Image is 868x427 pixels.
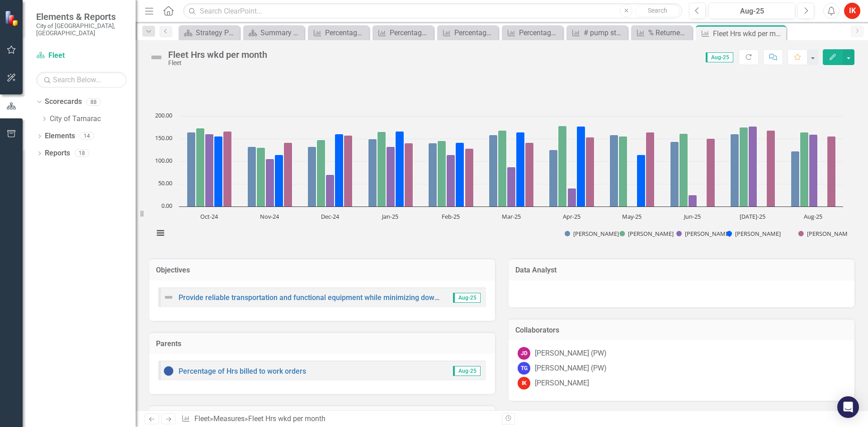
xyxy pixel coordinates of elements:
img: Not Defined [163,292,174,303]
path: Apr-25, 178.25. Troy Wilbanks. [558,126,567,207]
path: Oct-24, 167. Vincent Izzo. [223,131,232,207]
button: IK [844,3,860,19]
path: Feb-25, 128.5. Vincent Izzo. [465,149,474,207]
a: Percentage of Total Units Available Serviced In-House [310,27,367,38]
a: Strategy Page [181,27,237,38]
path: May-25, 165. Vincent Izzo. [646,132,655,207]
text: 150.00 [155,134,172,142]
path: Mar-25, 165. Benjamin Broderick. [516,132,525,207]
img: ClearPoint Strategy [5,10,20,26]
h3: Parents [156,340,488,348]
path: Dec-24, 71. Oscar Mejia. [326,175,335,207]
path: Jan-25, 165.5. Troy Wilbanks. [377,132,386,207]
button: Show Vincent Izzo [798,230,839,238]
div: [PERSON_NAME] (PW) [535,348,607,359]
a: Percentage of Hrs billed to work orders [179,367,306,375]
g: Benjamin Broderick, bar series 4 of 5 with 11 bars. [214,127,826,207]
a: City of Tamarac [50,114,136,124]
div: Chart. Highcharts interactive chart. [149,112,854,247]
a: Fleet [194,414,210,423]
div: Aug-25 [712,6,792,17]
text: Oct-24 [200,212,218,221]
a: Percentage of Hrs billed to work orders [504,27,561,38]
path: May-25, 115. Benjamin Broderick. [637,155,646,207]
small: City of [GEOGRAPHIC_DATA], [GEOGRAPHIC_DATA] [36,22,127,37]
button: View chart menu, Chart [154,227,167,239]
g: Vincent Izzo, bar series 5 of 5 with 11 bars. [223,131,836,207]
text: [DATE]-25 [740,212,765,221]
path: Oct-24, 160.5. Oscar Mejia. [205,134,214,207]
button: Show Troy Wilbanks [619,230,666,238]
path: Apr-25, 178. Benjamin Broderick. [577,127,585,207]
a: Reports [45,148,70,159]
path: Jan-25, 133. Oscar Mejia. [387,147,395,207]
path: Nov-24, 133. Bruce Harvey. [248,147,256,207]
g: Bruce Harvey, bar series 1 of 5 with 11 bars. [187,132,800,207]
path: Apr-25, 125.25. Bruce Harvey. [549,150,558,207]
span: Elements & Reports [36,11,127,22]
div: 14 [80,132,94,140]
path: May-25, 155.25. Troy Wilbanks. [619,136,627,207]
a: Summary Public Services/Fleet Management (5080) [245,27,302,38]
text: May-25 [622,212,642,221]
div: Fleet Hrs wkd per month [713,28,784,39]
a: Provide reliable transportation and functional equipment while minimizing downtime and environmen... [179,293,652,302]
g: Oscar Mejia, bar series 3 of 5 with 11 bars. [205,127,818,207]
path: Dec-24, 147.75. Troy Wilbanks. [317,140,325,207]
path: Apr-25, 41. Oscar Mejia. [568,188,576,207]
path: Nov-24, 115. Benjamin Broderick. [275,155,283,207]
path: Jun-25, 26. Oscar Mejia. [689,195,697,207]
a: Elements [45,131,75,141]
div: Open Intercom Messenger [837,396,859,418]
img: Not Defined [149,50,164,65]
path: Jan-25, 141. Vincent Izzo. [405,143,413,207]
text: Feb-25 [442,212,460,221]
button: Aug-25 [708,3,795,19]
path: May-25, 159. Bruce Harvey. [610,135,618,207]
button: Show Benjamin Broderick [726,230,788,238]
input: Search ClearPoint... [183,3,682,19]
path: Feb-25, 115. Oscar Mejia. [447,155,455,207]
div: Percentage of Prev maint performed on schedule [390,27,431,38]
path: Jan-25, 167. Benjamin Broderick. [396,131,404,207]
path: Aug-25, 164.25. Troy Wilbanks. [800,132,809,207]
path: Feb-25, 140.5. Bruce Harvey. [429,143,437,207]
span: Aug-25 [453,366,481,376]
path: Feb-25, 142. Benjamin Broderick. [456,143,464,207]
path: Apr-25, 154. Vincent Izzo. [586,137,594,207]
text: 200.00 [155,111,172,119]
text: Aug-25 [804,212,822,221]
path: Jun-25, 161.5. Troy Wilbanks. [679,134,688,207]
h3: Objectives [156,266,488,274]
div: 18 [75,150,89,157]
text: 100.00 [155,156,172,164]
a: Measures [213,414,245,423]
div: Percentage of Hrs billed to work orders [519,27,561,38]
div: 88 [86,98,101,106]
path: Jun-25, 151. Vincent Izzo. [707,139,715,207]
g: Troy Wilbanks, bar series 2 of 5 with 11 bars. [196,126,809,207]
text: Mar-25 [502,212,521,221]
path: Feb-25, 145.5. Troy Wilbanks. [438,141,446,207]
path: Jul-25, 178. Oscar Mejia. [749,127,757,207]
path: Mar-25, 88. Oscar Mejia. [507,167,516,207]
path: Oct-24, 173.25. Troy Wilbanks. [196,128,205,207]
svg: Interactive chart [149,112,848,247]
div: TG [518,362,530,375]
text: Jan-25 [381,212,398,221]
text: Jun-25 [683,212,701,221]
path: Dec-24, 160.5. Benjamin Broderick. [335,134,344,207]
text: 50.00 [158,179,172,187]
text: 0.00 [161,202,172,210]
h3: Data Analyst [515,266,848,274]
div: Strategy Page [196,27,237,38]
div: [PERSON_NAME] (PW) [535,363,607,374]
path: Mar-25, 142. Vincent Izzo. [525,143,534,207]
path: Oct-24, 155.5. Benjamin Broderick. [214,136,223,207]
h3: Collaborators [515,326,848,334]
div: Percentage of Total Units Available Serviced In-House [325,27,367,38]
path: Jul-25, 161. Bruce Harvey. [731,134,739,207]
span: Search [648,7,667,14]
div: # pump station inspections & maint [584,27,625,38]
a: Scorecards [45,97,82,107]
